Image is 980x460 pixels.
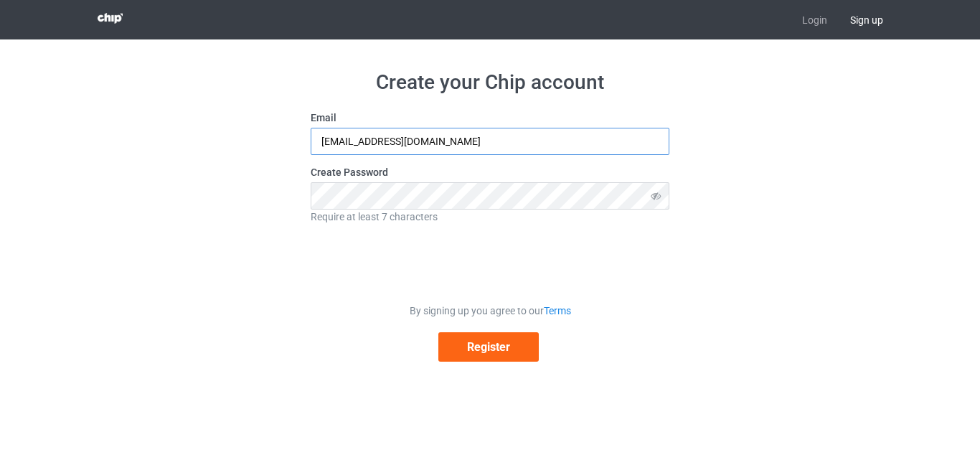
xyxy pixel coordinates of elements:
[311,165,669,179] label: Create Password
[311,111,669,125] label: Email
[544,305,571,316] a: Terms
[381,234,599,290] iframe: reCAPTCHA
[311,304,669,318] div: By signing up you agree to our
[311,210,669,224] div: Require at least 7 characters
[311,70,669,95] h1: Create your Chip account
[438,332,539,362] button: Register
[98,13,123,24] img: 3d383065fc803cdd16c62507c020ddf8.png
